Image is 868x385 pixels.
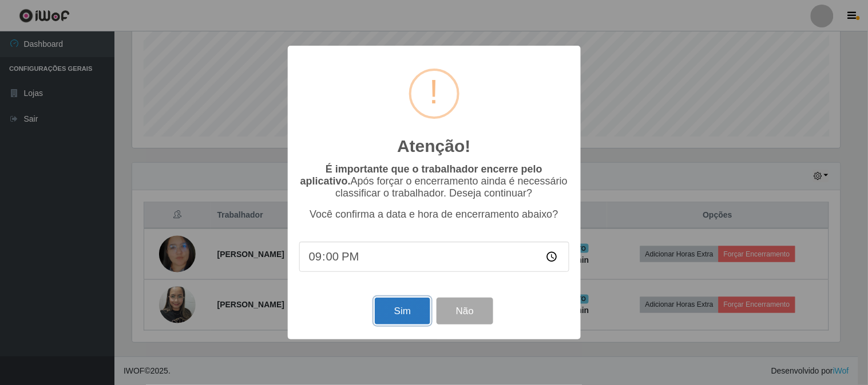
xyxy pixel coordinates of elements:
[375,298,430,324] button: Sim
[299,163,569,199] p: Após forçar o encerramento ainda é necessário classificar o trabalhador. Deseja continuar?
[397,136,470,157] h2: Atenção!
[300,163,542,187] b: É importante que o trabalhador encerre pelo aplicativo.
[437,298,493,324] button: Não
[299,208,569,220] p: Você confirma a data e hora de encerramento abaixo?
